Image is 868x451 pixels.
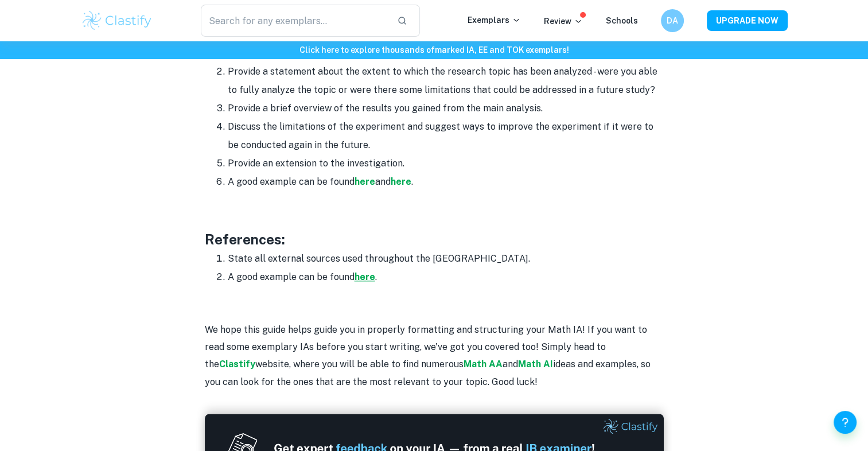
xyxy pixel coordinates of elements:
[661,9,684,32] button: DA
[228,118,664,154] li: Discuss the limitations of the experiment and suggest ways to improve the experiment if it were t...
[665,14,679,27] h6: DA
[228,154,664,173] li: Provide an extension to the investigation.
[468,14,521,26] p: Exemplars
[355,176,375,187] a: here
[544,15,583,28] p: Review
[228,99,664,118] li: Provide a brief overview of the results you gained from the main analysis.
[2,44,866,56] h6: Click here to explore thousands of marked IA, EE and TOK exemplars !
[219,359,255,370] a: Clastify
[228,250,664,268] li: State all external sources used throughout the [GEOGRAPHIC_DATA].
[228,173,664,191] li: A good example can be found and .
[228,268,664,286] li: A good example can be found .
[464,359,503,370] a: Math AA
[391,176,411,187] a: here
[606,16,638,25] a: Schools
[518,359,553,370] a: Math AI
[228,63,664,99] li: Provide a statement about the extent to which the research topic has been analyzed - were you abl...
[205,229,664,250] h3: References:
[201,5,388,37] input: Search for any exemplars...
[205,321,664,391] p: We hope this guide helps guide you in properly formatting and structuring your Math IA! If you wa...
[81,9,154,32] img: Clastify logo
[707,10,788,31] button: UPGRADE NOW
[355,271,375,282] a: here
[834,411,857,434] button: Help and Feedback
